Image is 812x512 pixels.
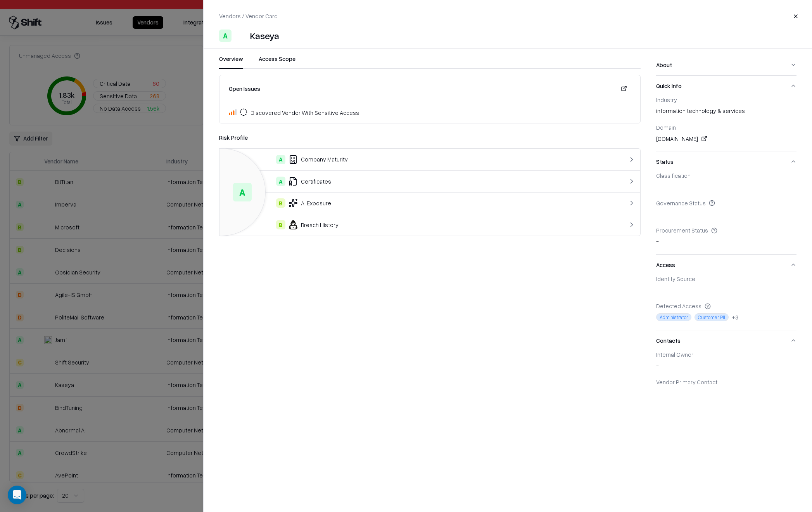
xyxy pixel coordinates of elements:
div: B [276,198,285,208]
button: Quick Info [656,76,796,96]
div: Domain [656,124,796,131]
div: Identity Source [656,275,796,282]
div: A [233,183,252,201]
div: Vendor Primary Contact [656,378,796,385]
div: B [276,220,285,229]
div: Breach History [226,220,587,229]
div: Open Issues [229,84,260,93]
div: - [656,389,796,399]
div: Quick Info [656,96,796,151]
img: entra.microsoft.com [656,285,664,293]
button: Overview [219,55,243,69]
div: Company Maturity [226,155,587,164]
button: Access [656,255,796,275]
div: Kaseya [250,30,279,42]
div: A [276,155,285,164]
button: Contacts [656,330,796,351]
div: Governance Status [656,200,796,207]
div: Detected Access [656,302,796,309]
span: Administrator [656,313,691,321]
div: - [656,182,796,193]
div: Internal Owner [656,351,796,358]
div: - [656,210,796,220]
div: Classification [656,172,796,179]
p: Vendors / Vendor Card [219,12,278,20]
button: +3 [732,313,738,321]
div: Risk Profile [219,133,641,142]
div: Procurement Status [656,227,796,234]
div: [DOMAIN_NAME] [656,134,796,143]
button: Access Scope [259,55,295,69]
div: Certificates [226,177,587,186]
div: A [219,30,232,42]
img: Kaseya [235,30,247,42]
div: information technology & services [656,107,796,118]
button: About [656,55,796,75]
div: - [656,361,796,372]
span: Customer PII [695,313,729,321]
div: Access [656,275,796,330]
div: + 3 [732,313,738,321]
button: Status [656,151,796,172]
div: Industry [656,96,796,103]
div: - [656,237,796,248]
span: Discovered Vendor With Sensitive Access [251,108,359,117]
div: Status [656,172,796,254]
div: AI Exposure [226,198,587,208]
div: A [276,177,285,186]
div: Contacts [656,351,796,406]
